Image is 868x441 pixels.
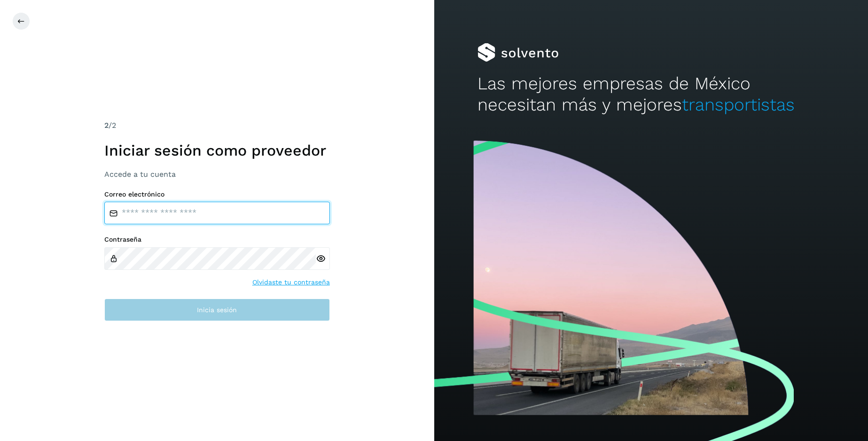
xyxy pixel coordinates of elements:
span: 2 [104,121,109,130]
h3: Accede a tu cuenta [104,170,330,179]
div: /2 [104,120,330,131]
span: Inicia sesión [197,307,237,313]
h2: Las mejores empresas de México necesitan más y mejores [477,73,825,115]
label: Correo electrónico [104,190,330,198]
span: transportistas [682,94,795,115]
a: Olvidaste tu contraseña [252,277,330,287]
h1: Iniciar sesión como proveedor [104,142,330,159]
label: Contraseña [104,236,330,244]
button: Inicia sesión [104,299,330,321]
